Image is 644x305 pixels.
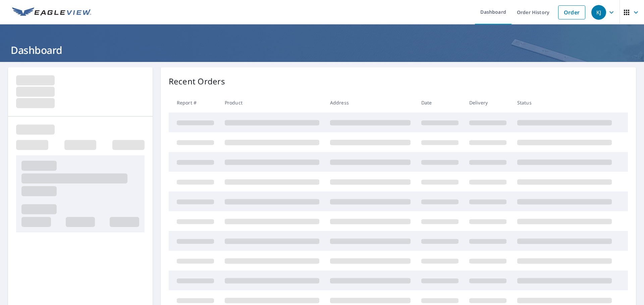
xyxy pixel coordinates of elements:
[512,93,617,112] th: Status
[591,5,606,20] div: KJ
[416,93,464,112] th: Date
[169,93,219,112] th: Report #
[219,93,325,112] th: Product
[558,5,585,19] a: Order
[12,7,91,17] img: EV Logo
[8,43,636,57] h1: Dashboard
[325,93,416,112] th: Address
[464,93,512,112] th: Delivery
[169,75,225,87] p: Recent Orders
